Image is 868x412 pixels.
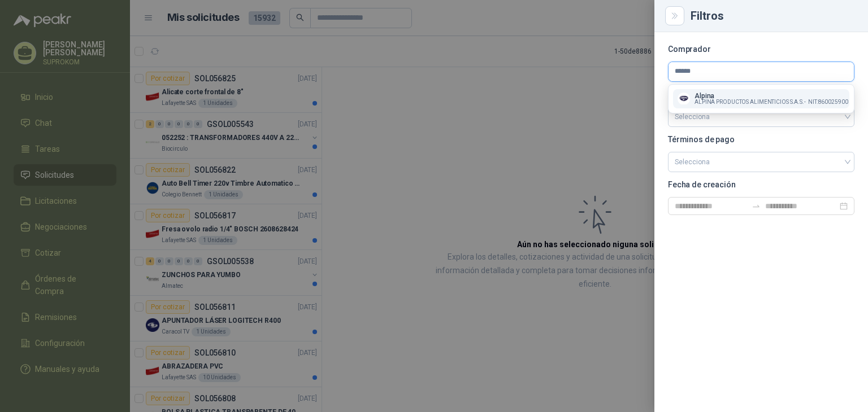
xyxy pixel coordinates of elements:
span: swap-right [752,201,761,211]
p: Comprador [668,46,854,52]
button: Company LogoAlpinaALPINA PRODUCTOS ALIMENTICIOS S.A.S.-NIT:860025900 [673,89,849,108]
div: Filtros [691,10,854,21]
button: Close [668,9,682,23]
p: Fecha de creación [668,181,854,188]
p: Alpina [695,93,848,99]
span: NIT : 860025900 [808,99,848,105]
p: Términos de pago [668,136,854,143]
img: Company Logo [678,93,690,105]
span: to [752,201,761,211]
span: ALPINA PRODUCTOS ALIMENTICIOS S.A.S. - [695,99,806,105]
